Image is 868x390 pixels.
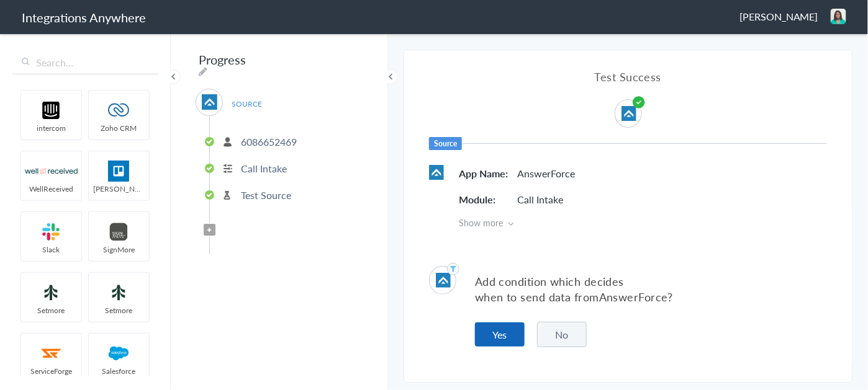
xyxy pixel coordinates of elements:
[22,9,146,26] h1: Integrations Anywhere
[25,282,78,303] img: setmoreNew.jpg
[459,192,515,206] h5: Module
[599,289,668,304] span: AnswerForce
[89,366,149,376] span: Salesforce
[89,123,149,133] span: Zoho CRM
[459,166,515,180] h5: App Name
[831,9,846,24] img: profile-photo.jpg
[21,184,81,194] span: WellReceived
[93,100,145,121] img: zoho-logo.svg
[436,273,451,288] img: af-app-logo.svg
[21,366,81,376] span: ServiceForge
[25,343,78,364] img: serviceforge-icon.png
[21,244,81,255] span: Slack
[429,165,444,180] img: af-app-logo.svg
[459,216,827,229] span: Show more
[429,137,462,150] h6: Source
[25,161,78,182] img: wr-logo.svg
[89,244,149,255] span: SignMore
[202,94,217,110] img: af-app-logo.svg
[89,305,149,316] span: Setmore
[21,123,81,133] span: intercom
[537,322,587,347] button: No
[224,95,271,112] span: SOURCE
[93,161,145,182] img: trello.png
[517,192,563,206] p: Call Intake
[475,273,827,304] p: Add condition which decides when to send data from ?
[93,221,145,242] img: signmore-logo.png
[93,282,145,303] img: setmoreNew.jpg
[241,135,297,149] p: 6086652469
[25,100,78,121] img: intercom-logo.svg
[93,343,145,364] img: salesforce-logo.svg
[429,69,827,84] h4: Test Success
[89,184,149,194] span: [PERSON_NAME]
[21,305,81,316] span: Setmore
[241,188,291,202] p: Test Source
[25,221,78,242] img: slack-logo.svg
[517,166,575,180] p: AnswerForce
[475,322,525,347] button: Yes
[622,106,636,121] img: af-app-logo.svg
[739,9,818,24] span: [PERSON_NAME]
[12,51,158,74] input: Search...
[241,161,287,175] p: Call Intake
